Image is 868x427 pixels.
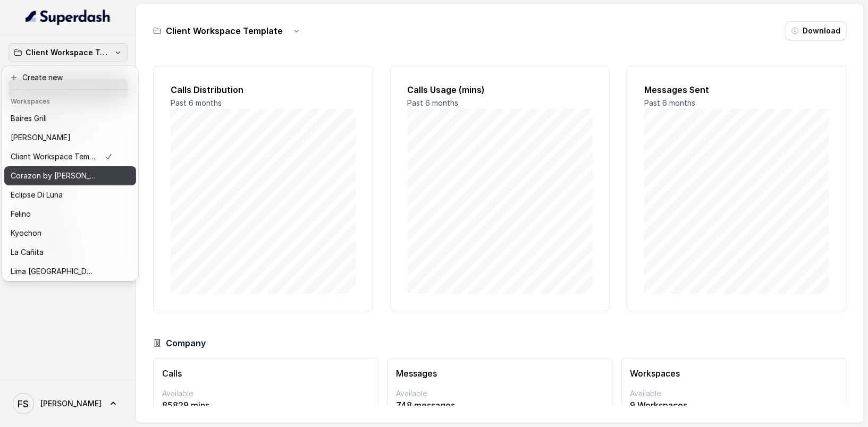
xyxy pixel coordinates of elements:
p: La Cañita [11,246,44,259]
p: [PERSON_NAME] [11,131,71,144]
p: Felino [11,208,31,220]
p: Corazon by [PERSON_NAME] [11,169,96,182]
button: Client Workspace Template [9,43,128,62]
p: Kyochon [11,227,41,240]
header: Workspaces [4,92,136,109]
p: Client Workspace Template [11,150,96,163]
p: Client Workspace Template [26,46,111,59]
p: Eclipse Di Luna [11,189,63,201]
button: Create new [4,68,136,87]
div: Client Workspace Template [2,66,138,281]
p: Baires Grill [11,112,47,125]
p: Lima [GEOGRAPHIC_DATA] [11,265,96,278]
